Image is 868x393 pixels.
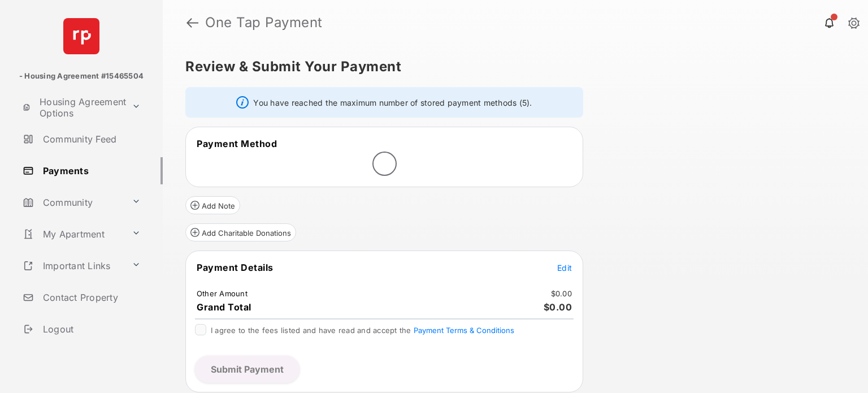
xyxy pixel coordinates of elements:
[18,221,127,248] a: My Apartment
[557,262,572,273] button: Edit
[211,326,514,335] span: I agree to the fees listed and have read and accept the
[195,356,300,383] button: Submit Payment
[18,126,163,153] a: Community Feed
[197,138,277,149] span: Payment Method
[205,16,323,29] strong: One Tap Payment
[197,262,274,273] span: Payment Details
[18,94,127,121] a: Housing Agreement Options
[18,252,127,279] a: Important Links
[63,18,99,54] img: svg+xml;base64,PHN2ZyB4bWxucz0iaHR0cDovL3d3dy53My5vcmcvMjAwMC9zdmciIHdpZHRoPSI2NCIgaGVpZ2h0PSI2NC...
[18,316,163,343] a: Logout
[550,288,572,299] td: $0.00
[185,196,240,214] button: Add Note
[557,263,572,273] span: Edit
[185,87,583,118] div: You have reached the maximum number of stored payment methods (5).
[185,223,296,241] button: Add Charitable Donations
[185,60,836,74] h5: Review & Submit Your Payment
[544,301,572,313] span: $0.00
[197,301,251,313] span: Grand Total
[18,157,163,184] a: Payments
[196,288,248,299] td: Other Amount
[18,284,163,311] a: Contact Property
[414,326,514,335] button: I agree to the fees listed and have read and accept the
[19,71,144,82] p: - Housing Agreement #15465504
[18,189,127,216] a: Community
